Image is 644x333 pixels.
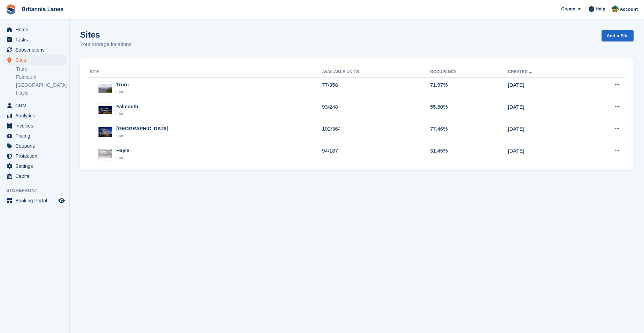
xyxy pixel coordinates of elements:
[99,84,112,93] img: Image of Truro site
[508,69,533,74] a: Created
[15,25,57,34] span: Home
[15,171,57,181] span: Capital
[6,4,16,15] img: stora-icon-8386f47178a22dfd0bd8f6a31ec36ba5ce8667c1dd55bd0f319d3a0aa187defe.svg
[3,161,66,171] a: menu
[116,154,129,161] div: Live
[15,35,57,45] span: Tasks
[16,74,66,80] a: Falmouth
[15,121,57,131] span: Invoices
[3,131,66,141] a: menu
[80,40,132,48] p: Your storage locations
[561,6,575,13] span: Create
[15,101,57,110] span: CRM
[3,196,66,206] a: menu
[19,3,66,15] a: Britannia Lanes
[15,131,57,141] span: Pricing
[15,111,57,121] span: Analytics
[612,6,619,13] img: Sarah Lane
[3,101,66,110] a: menu
[322,77,430,99] td: 77/358
[15,151,57,161] span: Protection
[322,99,430,121] td: 93/248
[80,30,132,39] h1: Sites
[3,55,66,65] a: menu
[57,196,66,205] a: Preview store
[508,99,582,121] td: [DATE]
[3,151,66,161] a: menu
[6,187,69,194] span: Storefront
[116,103,138,110] div: Falmouth
[430,77,508,99] td: 71.97%
[16,82,66,88] a: [GEOGRAPHIC_DATA]
[508,143,582,165] td: [DATE]
[430,143,508,165] td: 31.45%
[3,121,66,131] a: menu
[116,110,138,117] div: Live
[508,77,582,99] td: [DATE]
[508,121,582,143] td: [DATE]
[116,125,168,132] div: [GEOGRAPHIC_DATA]
[116,147,129,154] div: Hayle
[88,67,322,78] th: Site
[322,143,430,165] td: 94/187
[430,121,508,143] td: 77.46%
[99,149,112,158] img: Image of Hayle site
[15,45,57,55] span: Subscriptions
[430,99,508,121] td: 55.60%
[15,55,57,65] span: Sites
[3,111,66,121] a: menu
[3,141,66,151] a: menu
[99,106,112,114] img: Image of Falmouth site
[15,141,57,151] span: Coupons
[3,35,66,45] a: menu
[3,171,66,181] a: menu
[620,6,638,13] span: Account
[116,132,168,139] div: Live
[15,196,57,206] span: Booking Portal
[596,6,605,13] span: Help
[3,25,66,34] a: menu
[430,67,508,78] th: Occupancy
[116,81,129,88] div: Truro
[99,127,112,137] img: Image of Exeter site
[16,90,66,96] a: Hayle
[602,30,634,41] a: Add a Site
[15,161,57,171] span: Settings
[322,67,430,78] th: Available Units
[3,45,66,55] a: menu
[116,88,129,95] div: Live
[322,121,430,143] td: 102/364
[16,66,66,72] a: Truro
